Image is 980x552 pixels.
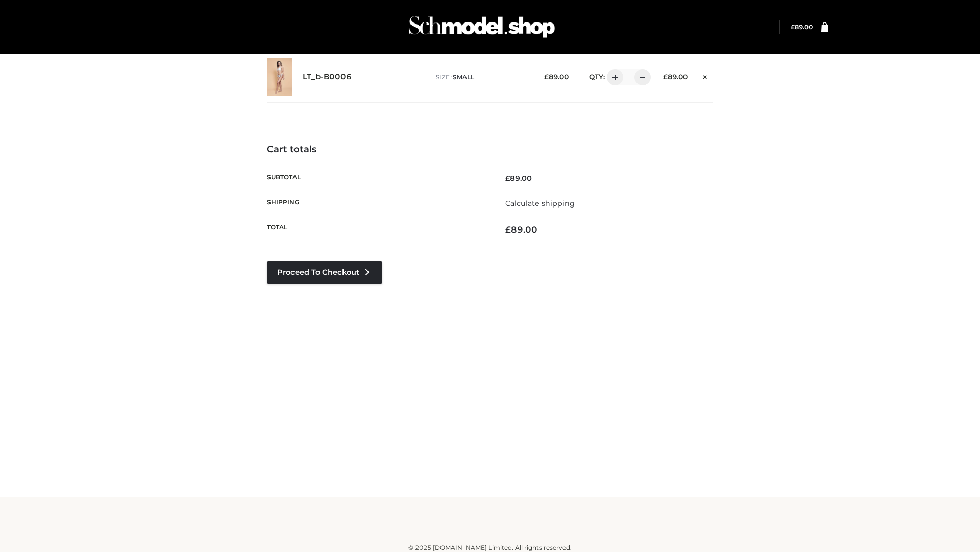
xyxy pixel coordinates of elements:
img: LT_b-B0006 - SMALL [267,58,292,96]
th: Subtotal [267,166,490,191]
a: Calculate shipping [505,199,575,208]
span: £ [663,73,668,81]
bdi: 89.00 [505,224,537,235]
a: LT_b-B0006 [303,72,352,82]
span: SMALL [453,73,474,81]
p: size : [436,73,528,82]
th: Shipping [267,191,490,216]
h4: Cart totals [267,144,713,155]
a: Proceed to Checkout [267,261,382,284]
bdi: 89.00 [791,23,813,31]
a: Remove this item [698,69,713,82]
bdi: 89.00 [505,174,532,183]
span: £ [544,73,549,81]
bdi: 89.00 [663,73,688,81]
span: £ [505,224,511,235]
span: £ [505,174,510,183]
a: £89.00 [791,23,813,31]
div: QTY: [579,69,647,85]
bdi: 89.00 [544,73,569,81]
img: Schmodel Admin 964 [405,7,558,47]
span: £ [791,23,795,31]
th: Total [267,216,490,243]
